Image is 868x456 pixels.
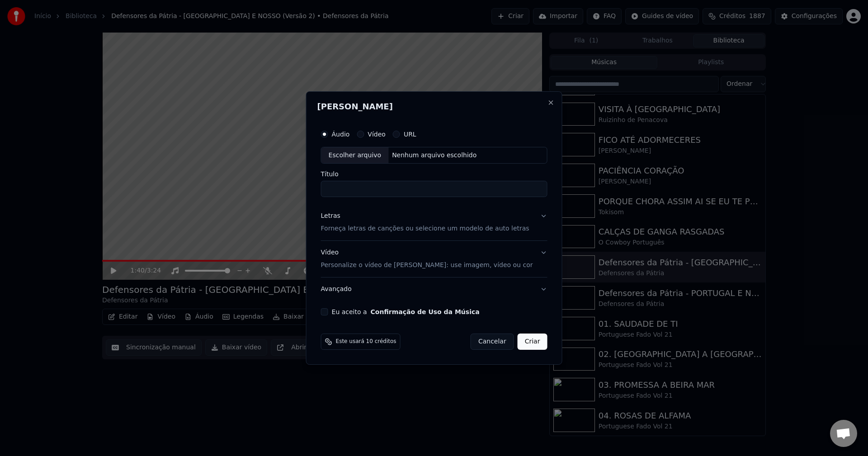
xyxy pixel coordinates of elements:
[471,334,514,350] button: Cancelar
[321,225,529,234] p: Forneça letras de canções ou selecione um modelo de auto letras
[321,241,547,277] button: VídeoPersonalize o vídeo de [PERSON_NAME]: use imagem, vídeo ou cor
[321,205,547,241] button: LetrasForneça letras de canções ou selecione um modelo de auto letras
[368,131,386,137] label: Vídeo
[388,151,480,160] div: Nenhum arquivo escolhido
[321,249,533,270] div: Vídeo
[321,171,547,178] label: Título
[321,277,547,301] button: Avançado
[336,338,396,345] span: Este usará 10 créditos
[404,131,416,137] label: URL
[332,131,350,137] label: Áudio
[321,212,340,221] div: Letras
[371,309,480,315] button: Eu aceito a
[321,147,389,164] div: Escolher arquivo
[321,261,533,270] p: Personalize o vídeo de [PERSON_NAME]: use imagem, vídeo ou cor
[332,309,480,315] label: Eu aceito a
[518,334,547,350] button: Criar
[317,103,551,111] h2: [PERSON_NAME]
